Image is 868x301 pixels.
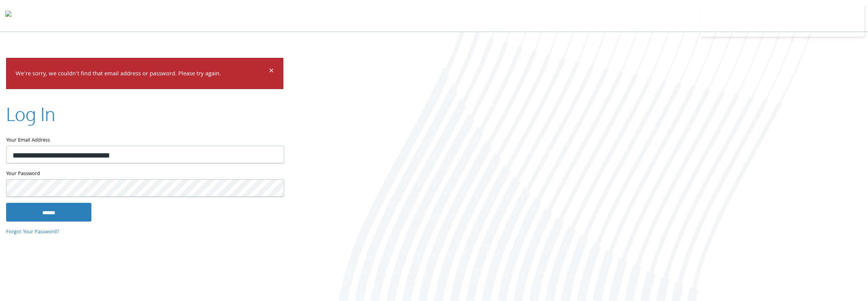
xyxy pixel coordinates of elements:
a: Forgot Your Password? [6,228,59,236]
h2: Log In [6,101,55,127]
img: todyl-logo-dark.svg [5,8,11,23]
button: Dismiss alert [269,67,274,76]
p: We're sorry, we couldn't find that email address or password. Please try again. [16,69,268,80]
label: Your Password [6,169,283,179]
span: × [269,64,274,79]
